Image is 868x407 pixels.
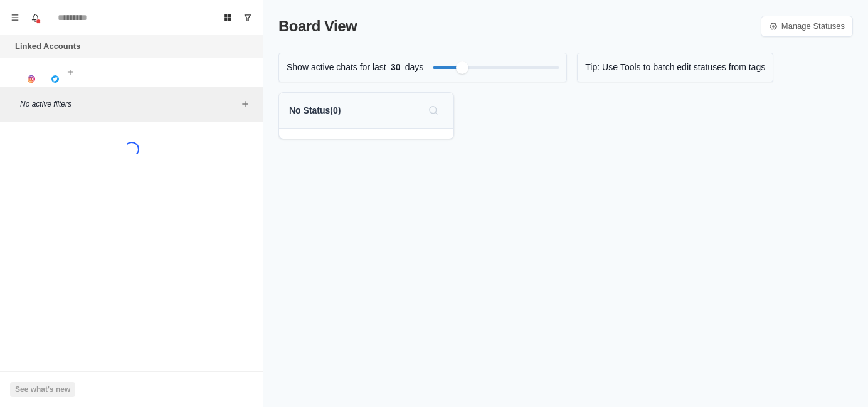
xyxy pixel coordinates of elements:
p: Linked Accounts [15,40,80,53]
p: Show active chats for last [287,61,386,74]
a: Manage Statuses [761,16,853,37]
p: to batch edit statuses from tags [643,61,766,74]
button: Board View [218,8,238,28]
span: 30 [386,61,405,74]
button: Show unread conversations [238,8,258,28]
p: No active filters [20,98,238,110]
p: Tip: Use [585,61,618,74]
button: Add account [63,65,78,80]
p: days [405,61,424,74]
div: Filter by activity days [456,61,468,74]
button: See what's new [10,382,75,397]
img: picture [51,75,59,83]
button: Search [423,100,443,120]
button: Notifications [25,8,45,28]
button: Add filters [238,97,253,112]
p: Board View [278,15,357,38]
button: Menu [5,8,25,28]
p: No Status ( 0 ) [289,104,341,117]
a: Tools [620,61,641,74]
img: picture [28,75,35,83]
